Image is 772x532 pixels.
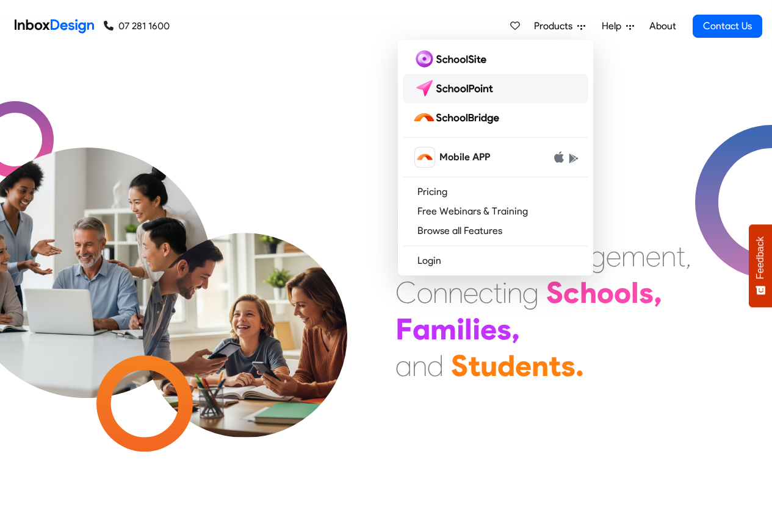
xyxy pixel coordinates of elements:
[661,238,676,274] div: n
[468,347,480,384] div: t
[549,347,561,384] div: t
[464,311,472,347] div: l
[646,238,661,274] div: e
[395,201,691,384] div: Maximising Efficient & Engagement, Connecting Schools, Families, and Students.
[403,182,588,202] a: Pricing
[580,274,597,311] div: h
[451,347,468,384] div: S
[597,14,639,38] a: Help
[413,49,491,69] img: schoolsite logo
[117,182,373,438] img: parents_with_child.png
[480,311,497,347] div: e
[433,274,448,311] div: n
[430,311,456,347] div: m
[511,311,520,347] div: ,
[676,238,685,274] div: t
[646,14,679,38] a: About
[575,347,584,384] div: .
[561,347,575,384] div: s
[534,19,577,34] span: Products
[693,15,762,38] a: Contact Us
[398,40,593,275] div: Products
[654,274,662,311] div: ,
[395,238,411,274] div: E
[439,150,490,165] span: Mobile APP
[395,347,412,384] div: a
[493,274,502,311] div: t
[502,274,507,311] div: i
[403,251,588,271] a: Login
[427,347,444,384] div: d
[606,238,621,274] div: e
[522,274,539,311] div: g
[597,274,614,311] div: o
[472,311,480,347] div: i
[403,202,588,221] a: Free Webinars & Training
[497,311,511,347] div: s
[685,238,691,274] div: ,
[413,79,499,98] img: schoolpoint logo
[463,274,478,311] div: e
[590,238,606,274] div: g
[448,274,463,311] div: n
[395,201,419,238] div: M
[480,347,497,384] div: u
[403,143,588,172] a: schoolbridge icon Mobile APP
[395,274,417,311] div: C
[621,238,646,274] div: m
[639,274,654,311] div: s
[755,236,766,279] span: Feedback
[456,311,464,347] div: i
[749,224,772,307] button: Feedback - Show survey
[507,274,522,311] div: n
[413,311,430,347] div: a
[497,347,515,384] div: d
[395,311,413,347] div: F
[515,347,532,384] div: e
[417,274,433,311] div: o
[546,274,563,311] div: S
[563,274,580,311] div: c
[415,147,435,167] img: schoolbridge icon
[413,108,504,127] img: schoolbridge logo
[529,14,590,38] a: Products
[532,347,549,384] div: n
[412,347,427,384] div: n
[614,274,631,311] div: o
[104,19,170,34] a: 07 281 1600
[602,19,626,34] span: Help
[478,274,493,311] div: c
[631,274,639,311] div: l
[403,221,588,241] a: Browse all Features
